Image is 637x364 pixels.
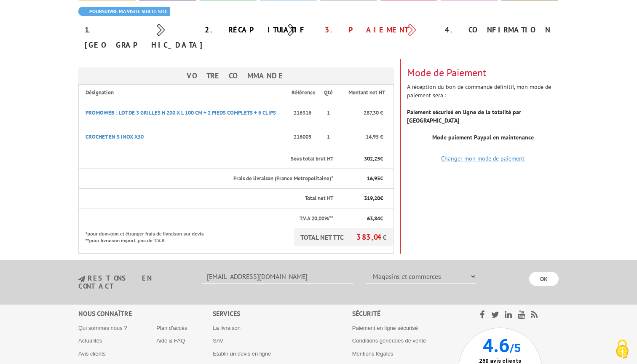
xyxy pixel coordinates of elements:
div: Sécurité [352,309,458,318]
a: Paiement en ligne sécurisé [352,325,418,331]
th: Frais de livraison (France Metropolitaine)* [79,169,334,189]
a: Plan d'accès [156,325,187,331]
input: Votre email [202,269,353,284]
p: *pour dom-tom et étranger frais de livraison sur devis **pour livraison export, pas de T.V.A [86,228,212,244]
p: 1 [324,109,333,117]
div: Services [213,309,352,318]
h3: restons en contact [78,275,189,289]
span: 319,20 [364,195,380,202]
p: € [341,195,383,203]
b: Mode paiement Paypal en maintenance [432,134,534,141]
span: 383,04 [356,232,383,242]
p: 1 [324,133,333,141]
p: Montant net HT [341,89,393,97]
p: TOTAL NET TTC € [294,228,393,246]
span: 63,84 [367,215,380,222]
a: Poursuivre ma visite sur le site [78,7,170,16]
span: 302,25 [364,155,380,162]
h3: Votre Commande [78,67,394,84]
a: PROMOWEB : LOT DE 3 GRILLES H 200 X L 100 CM + 2 PIEDS COMPLETS + 6 CLIPS [86,109,276,116]
input: OK [529,272,559,286]
p: Référence [291,89,316,97]
div: 3. Paiement [318,22,439,37]
a: CROCHET EN S INOX X50 [86,133,144,140]
th: Total net HT [79,189,334,209]
a: SAV [213,337,223,344]
a: 2. Récapitulatif [205,25,306,35]
div: 1. [GEOGRAPHIC_DATA] [78,22,198,53]
a: Qui sommes nous ? [78,325,127,331]
p: 14,95 € [341,133,383,141]
h3: Mode de Paiement [407,67,559,78]
img: newsletter.jpg [78,276,85,283]
p: 216316 [291,105,316,121]
span: 16,95 [367,175,380,182]
a: Mentions légales [352,351,393,357]
p: € [341,175,383,183]
th: Sous total brut HT [79,149,334,169]
p: 287,30 € [341,109,383,117]
p: € [341,155,383,163]
div: 4. Confirmation [439,22,559,37]
a: Aide & FAQ [156,337,185,344]
div: Nous connaître [78,309,213,318]
a: Actualités [78,337,102,344]
button: Cookies (fenêtre modale) [608,335,637,364]
img: Cookies (fenêtre modale) [612,339,633,360]
p: Qté [324,89,333,97]
a: Changer mon mode de paiement [441,155,525,162]
a: Conditions générales de vente [352,337,426,344]
strong: Paiement sécurisé en ligne de la totalité par [GEOGRAPHIC_DATA] [407,108,521,124]
div: A réception du bon de commande définitif, mon mode de paiement sera : [401,59,565,159]
a: La livraison [213,325,241,331]
p: 216005 [291,129,316,145]
a: Etablir un devis en ligne [213,351,271,357]
p: Désignation [86,89,284,97]
p: T.V.A 20,00%** [86,215,333,223]
a: Avis clients [78,351,106,357]
p: € [341,215,383,223]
